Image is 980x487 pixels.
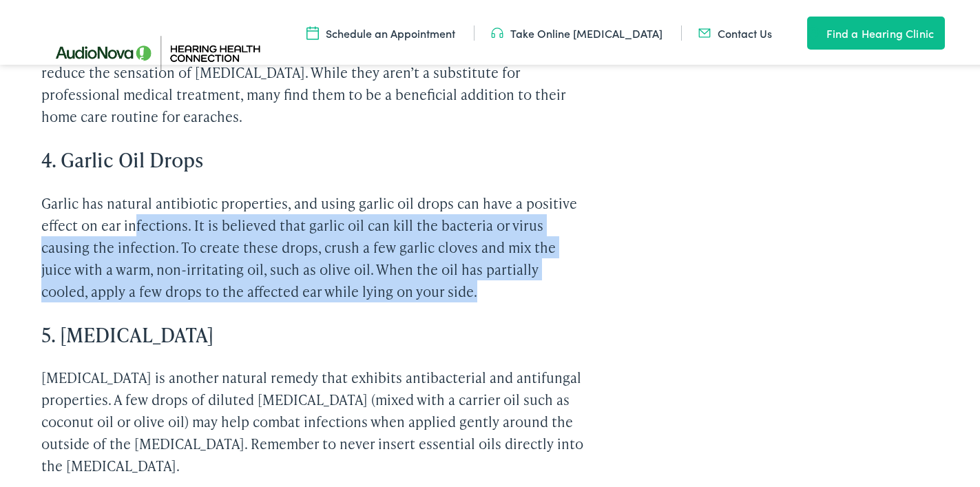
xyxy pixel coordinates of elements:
img: utility icon [807,22,820,39]
a: Find a Hearing Clinic [807,14,945,47]
img: utility icon [491,23,503,38]
img: utility icon [306,23,319,38]
a: Schedule an Appointment [306,23,455,38]
h3: 4. Garlic Oil Drops [41,145,587,169]
p: Garlic has natural antibiotic properties, and using garlic oil drops can have a positive effect o... [41,189,587,300]
p: [MEDICAL_DATA] is another natural remedy that exhibits antibacterial and antifungal properties. A... [41,364,587,474]
a: Take Online [MEDICAL_DATA] [491,23,663,38]
img: utility icon [698,23,711,38]
h3: 5. [MEDICAL_DATA] [41,320,587,344]
a: Contact Us [698,23,772,38]
p: When utilized as directed, these drops can provide a soothing effect, helping to reduce the sensa... [41,37,587,125]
